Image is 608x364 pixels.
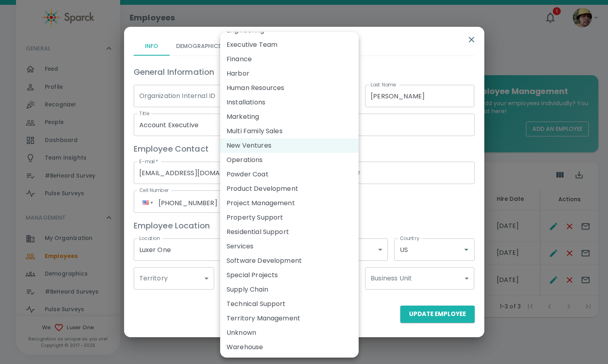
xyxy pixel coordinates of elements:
li: Product Development [220,182,359,196]
li: Property Support [220,210,359,225]
li: Operations [220,153,359,167]
li: Unknown [220,326,359,340]
li: Finance [220,52,359,66]
li: Executive Team [220,38,359,52]
li: Human Resources [220,81,359,95]
li: Marketing [220,110,359,124]
li: Technical Support [220,297,359,311]
li: Harbor [220,66,359,81]
li: Warehouse [220,340,359,354]
li: Special Projects [220,268,359,282]
li: Services [220,239,359,254]
li: Supply Chain [220,282,359,297]
li: Installations [220,95,359,110]
li: Project Management [220,196,359,210]
li: Residential Support [220,225,359,239]
li: Software Development [220,254,359,268]
li: Territory Management [220,311,359,326]
li: Multi Family Sales [220,124,359,138]
li: Powder Coat [220,167,359,182]
li: New Ventures [220,138,359,153]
